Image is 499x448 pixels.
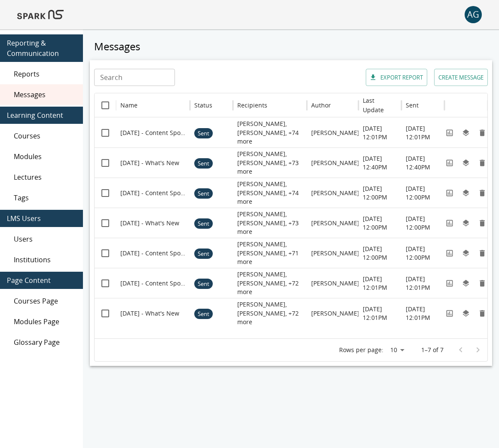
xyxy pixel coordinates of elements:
span: Lectures [14,172,76,182]
span: Reporting & Communication [7,38,76,58]
div: Name [120,101,138,109]
div: Status [194,101,212,109]
p: [DATE] 12:00PM [363,184,397,202]
span: Sent [194,209,213,239]
button: Sort [138,99,150,111]
p: [DATE] 12:01PM [406,275,440,292]
button: View [443,217,456,230]
p: [DATE] 12:40PM [363,154,397,172]
button: Remove [476,277,489,290]
button: Sort [332,99,344,111]
p: [DATE] 12:01PM [363,305,397,322]
button: Sort [268,99,280,111]
svg: View [445,129,454,137]
p: [DATE] 12:00PM [363,245,397,262]
p: [DATE] 12:00PM [363,215,397,232]
p: [PERSON_NAME], [PERSON_NAME], +72 more [237,300,303,326]
button: Sort [385,99,397,111]
span: Messages [14,89,76,100]
span: Sent [194,269,213,299]
button: Duplicate [459,217,472,230]
svg: Remove [478,249,487,258]
svg: Duplicate [462,189,470,197]
span: Learning Content [7,110,76,120]
h6: Last Updated [363,96,388,115]
svg: Duplicate [462,219,470,227]
svg: View [445,189,454,197]
svg: Remove [478,219,487,227]
p: [PERSON_NAME], [PERSON_NAME], +72 more [237,270,303,296]
img: Logo of SPARK at Stanford [17,4,64,25]
span: Courses [14,131,76,141]
button: account of current user [465,6,482,23]
p: [PERSON_NAME] [311,279,359,288]
span: Sent [194,179,213,209]
p: [DATE] 12:01PM [363,275,397,292]
p: [DATE] 12:01PM [406,124,440,141]
p: [PERSON_NAME], [PERSON_NAME], +73 more [237,150,303,175]
button: View [443,187,456,199]
button: Duplicate [459,307,472,320]
p: [DATE] 12:00PM [406,215,440,232]
div: AG [465,6,482,23]
div: 10 [387,344,407,356]
div: Sent [406,101,419,109]
button: View [443,247,456,260]
button: Remove [476,187,489,199]
span: Courses Page [14,296,76,306]
button: Export report [366,69,427,86]
svg: Duplicate [462,309,470,318]
svg: View [445,159,454,167]
button: Remove [476,126,489,139]
svg: View [445,309,454,318]
svg: Remove [478,159,487,167]
p: [PERSON_NAME] [311,159,359,167]
p: [PERSON_NAME] [311,129,359,137]
h5: Messages [90,40,492,53]
p: [PERSON_NAME], [PERSON_NAME], +73 more [237,210,303,236]
button: Duplicate [459,277,472,290]
button: Remove [476,247,489,260]
span: Sent [194,119,213,148]
button: View [443,277,456,290]
span: Sent [194,149,213,178]
svg: Duplicate [462,279,470,288]
svg: View [445,279,454,288]
p: [DATE] 12:00PM [406,245,440,262]
p: [PERSON_NAME] [311,249,359,258]
button: Remove [476,307,489,320]
div: Recipients [237,101,267,109]
div: Author [311,101,331,109]
button: View [443,307,456,320]
button: Duplicate [459,247,472,260]
button: Duplicate [459,156,472,169]
svg: Remove [478,279,487,288]
button: Create message [434,69,488,86]
span: Reports [14,69,76,79]
p: [PERSON_NAME], [PERSON_NAME], +74 more [237,180,303,206]
span: Glossary Page [14,337,76,347]
p: [PERSON_NAME], [PERSON_NAME], +74 more [237,120,303,145]
svg: Duplicate [462,129,470,137]
button: View [443,156,456,169]
span: LMS Users [7,213,76,224]
span: Page Content [7,275,76,285]
svg: Duplicate [462,159,470,167]
svg: Remove [478,309,487,318]
p: [DATE] 12:01PM [406,305,440,322]
button: Remove [476,156,489,169]
span: Sent [194,239,213,269]
button: Duplicate [459,126,472,139]
p: [DATE] 12:01PM [363,124,397,141]
button: Remove [476,217,489,230]
span: Modules Page [14,316,76,327]
button: View [443,126,456,139]
svg: View [445,249,454,258]
span: Sent [194,299,213,329]
button: Sort [213,99,225,111]
p: [DATE] 12:00PM [406,184,440,202]
span: Modules [14,151,76,162]
p: [PERSON_NAME] [311,189,359,197]
svg: Remove [478,129,487,137]
p: [DATE] 12:40PM [406,154,440,172]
